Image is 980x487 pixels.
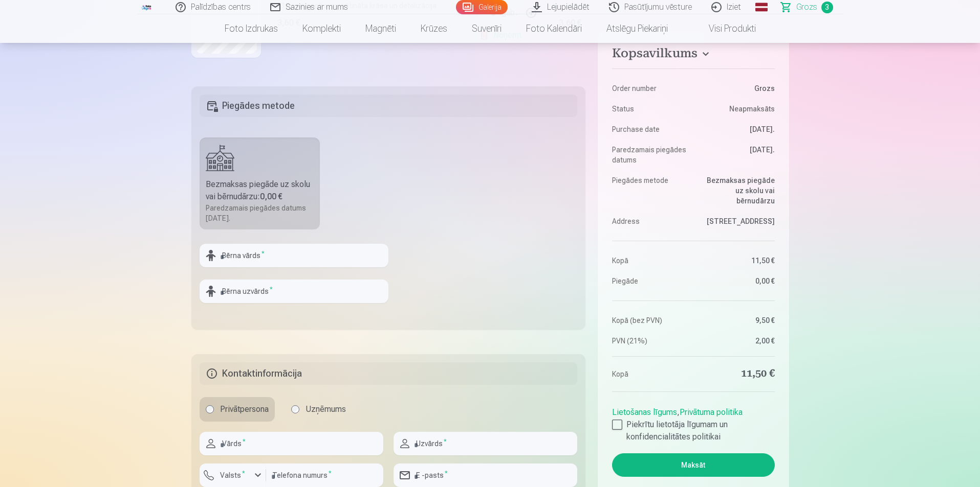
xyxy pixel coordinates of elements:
dt: PVN (21%) [612,336,688,346]
dd: Bezmaksas piegāde uz skolu vai bērnudārzu [699,175,775,206]
div: , [612,402,774,443]
dd: 2,00 € [699,336,775,346]
a: Komplekti [290,14,353,43]
button: Maksāt [612,453,774,477]
input: Privātpersona [206,405,214,413]
a: Magnēti [353,14,408,43]
a: Visi produkti [680,14,768,43]
span: Neapmaksāts [729,104,775,114]
dd: [STREET_ADDRESS] [699,216,775,226]
dt: Kopā [612,367,688,381]
dt: Address [612,216,688,226]
label: Privātpersona [200,397,275,422]
label: Piekrītu lietotāja līgumam un konfidencialitātes politikai [612,419,774,443]
label: Valsts [216,470,249,480]
img: /fa1 [141,4,153,10]
dd: Grozs [699,83,775,94]
span: 3 [821,2,833,13]
dd: 11,50 € [699,367,775,381]
div: Bezmaksas piegāde uz skolu vai bērnudārzu : [206,178,314,203]
button: Kopsavilkums [612,46,774,64]
dt: Purchase date [612,124,688,134]
dd: 9,50 € [699,315,775,326]
dt: Paredzamais piegādes datums [612,145,688,165]
h5: Kontaktinformācija [200,362,578,385]
dt: Piegāde [612,276,688,286]
button: Valsts* [200,463,266,487]
div: Paredzamais piegādes datums [DATE]. [206,203,314,223]
dd: 11,50 € [699,256,775,266]
dd: 0,00 € [699,276,775,286]
a: Suvenīri [460,14,514,43]
a: Foto izdrukas [212,14,290,43]
a: Krūzes [408,14,460,43]
dt: Status [612,104,688,114]
a: Privātuma politika [680,407,743,417]
dt: Order number [612,83,688,94]
label: Uzņēmums [285,397,352,422]
dd: [DATE]. [699,145,775,165]
dt: Kopā [612,256,688,266]
dt: Kopā (bez PVN) [612,315,688,326]
a: Foto kalendāri [514,14,594,43]
h5: Piegādes metode [200,95,578,117]
dd: [DATE]. [699,124,775,134]
a: Lietošanas līgums [612,407,677,417]
a: Atslēgu piekariņi [594,14,680,43]
span: Grozs [796,1,817,13]
input: Uzņēmums [291,405,299,413]
b: 0,00 € [260,192,282,201]
dt: Piegādes metode [612,175,688,206]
